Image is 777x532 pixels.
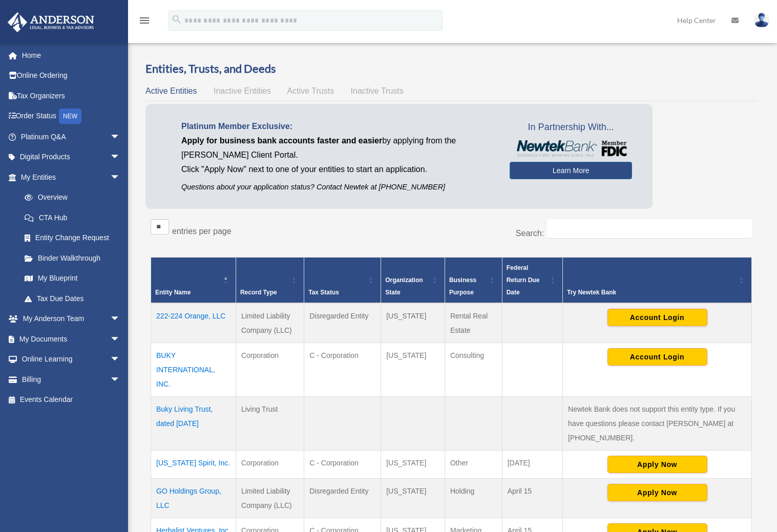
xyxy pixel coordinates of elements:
td: GO Holdings Group, LLC [151,478,236,518]
a: Overview [14,187,125,208]
span: Business Purpose [449,276,476,296]
th: Federal Return Due Date: Activate to sort [502,257,562,303]
span: Active Trusts [287,87,334,95]
th: Record Type: Activate to sort [236,257,304,303]
th: Tax Status: Activate to sort [304,257,381,303]
a: Binder Walkthrough [14,248,131,268]
td: C - Corporation [304,450,381,478]
a: Platinum Q&Aarrow_drop_down [7,126,136,147]
span: arrow_drop_down [110,309,131,330]
span: arrow_drop_down [110,329,131,350]
a: My Blueprint [14,268,131,289]
p: by applying from the [PERSON_NAME] Client Portal. [181,134,494,162]
th: Business Purpose: Activate to sort [445,257,502,303]
span: Organization State [385,276,423,296]
a: Account Login [607,312,707,321]
td: [US_STATE] [381,478,445,518]
td: Buky Living Trust, dated [DATE] [151,396,236,450]
td: [US_STATE] [381,343,445,396]
span: Inactive Trusts [351,87,404,95]
button: Apply Now [607,484,707,501]
a: menu [138,18,151,27]
td: [US_STATE] [381,450,445,478]
td: [DATE] [502,450,562,478]
td: April 15 [502,478,562,518]
span: Tax Status [308,289,339,296]
span: In Partnership With... [510,119,632,136]
a: Online Learningarrow_drop_down [7,349,136,370]
td: Consulting [445,343,502,396]
a: My Entitiesarrow_drop_down [7,167,131,187]
td: Living Trust [236,396,304,450]
button: Account Login [607,348,707,366]
td: Holding [445,478,502,518]
img: Anderson Advisors Platinum Portal [5,12,97,32]
a: Digital Productsarrow_drop_down [7,147,136,167]
th: Try Newtek Bank : Activate to sort [563,257,752,303]
p: Click "Apply Now" next to one of your entities to start an application. [181,162,494,177]
span: arrow_drop_down [110,369,131,390]
img: User Pic [754,13,769,28]
img: NewtekBankLogoSM.png [515,140,627,157]
span: Inactive Entities [214,87,271,95]
i: menu [138,14,151,27]
td: Rental Real Estate [445,303,502,343]
a: Account Login [607,352,707,360]
td: 222-224 Orange, LLC [151,303,236,343]
td: [US_STATE] [381,303,445,343]
a: CTA Hub [14,207,131,228]
td: Other [445,450,502,478]
a: Tax Organizers [7,86,136,106]
a: Online Ordering [7,66,136,86]
div: Try Newtek Bank [567,286,736,299]
h3: Entities, Trusts, and Deeds [145,61,757,77]
td: Limited Liability Company (LLC) [236,478,304,518]
td: Newtek Bank does not support this entity type. If you have questions please contact [PERSON_NAME]... [563,396,752,450]
span: Federal Return Due Date [507,264,540,296]
td: Disregarded Entity [304,478,381,518]
span: Apply for business bank accounts faster and easier [181,136,382,145]
td: Disregarded Entity [304,303,381,343]
a: Tax Due Dates [14,288,131,309]
span: arrow_drop_down [110,349,131,370]
td: C - Corporation [304,343,381,396]
a: Learn More [510,162,632,179]
td: Corporation [236,343,304,396]
a: Billingarrow_drop_down [7,369,136,390]
button: Account Login [607,309,707,326]
a: Entity Change Request [14,228,131,248]
span: Record Type [240,289,277,296]
label: Search: [516,229,544,238]
a: Events Calendar [7,390,136,410]
span: Entity Name [155,289,191,296]
p: Platinum Member Exclusive: [181,119,494,134]
a: Order StatusNEW [7,106,136,127]
a: My Documentsarrow_drop_down [7,329,136,349]
td: [US_STATE] Spirit, Inc. [151,450,236,478]
a: My Anderson Teamarrow_drop_down [7,309,136,329]
label: entries per page [172,227,232,236]
span: arrow_drop_down [110,126,131,147]
span: Active Entities [145,87,197,95]
td: Limited Liability Company (LLC) [236,303,304,343]
th: Organization State: Activate to sort [381,257,445,303]
td: BUKY INTERNATIONAL, INC. [151,343,236,396]
span: arrow_drop_down [110,147,131,168]
th: Entity Name: Activate to invert sorting [151,257,236,303]
span: arrow_drop_down [110,167,131,188]
p: Questions about your application status? Contact Newtek at [PHONE_NUMBER] [181,181,494,194]
a: Home [7,45,136,66]
i: search [171,14,182,25]
div: NEW [59,109,81,124]
button: Apply Now [607,456,707,473]
td: Corporation [236,450,304,478]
